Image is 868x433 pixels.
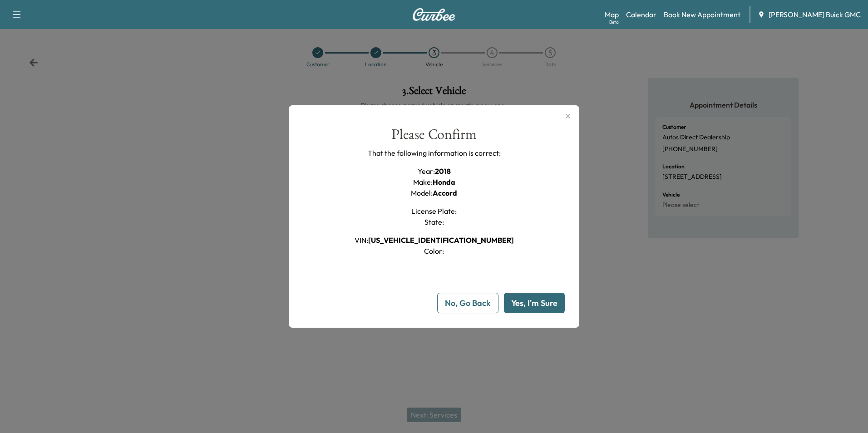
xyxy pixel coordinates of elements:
[504,293,565,313] button: Yes, I'm Sure
[424,246,444,256] h1: Color :
[433,188,457,197] span: Accord
[433,177,455,187] span: Honda
[609,19,619,25] div: Beta
[605,9,619,20] a: MapBeta
[411,206,457,216] h1: License Plate :
[437,293,498,313] button: No, Go Back
[424,216,444,227] h1: State :
[412,8,456,21] img: Curbee Logo
[368,236,514,245] span: [US_VEHICLE_IDENTIFICATION_NUMBER]
[413,177,455,187] h1: Make :
[664,9,740,20] a: Book New Appointment
[435,167,451,176] span: 2018
[411,187,457,198] h1: Model :
[626,9,656,20] a: Calendar
[391,127,477,148] div: Please Confirm
[355,235,514,246] h1: VIN :
[769,9,861,20] span: [PERSON_NAME] Buick GMC
[368,148,501,158] p: That the following information is correct:
[418,166,451,177] h1: Year :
